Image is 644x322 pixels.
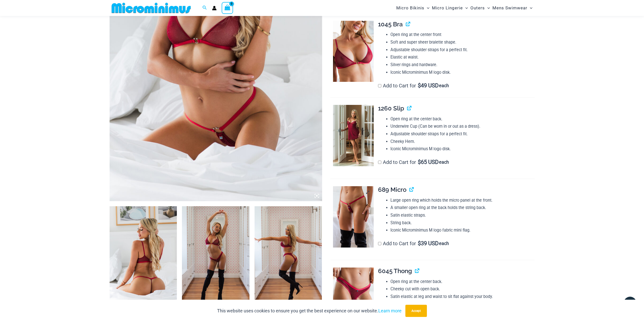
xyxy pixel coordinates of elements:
[463,2,468,14] span: Menu Toggle
[418,159,421,165] span: $
[182,206,250,308] img: Guilty Pleasures Red 1045 Bra 6045 Thong
[378,186,406,193] span: 689 Micro
[469,2,491,14] a: OutersMenu ToggleMenu Toggle
[390,46,535,54] li: Adjustable shoulder straps for a perfect fit.
[418,241,439,246] span: 39 USD
[378,308,402,313] a: Learn more
[424,2,429,14] span: Menu Toggle
[390,123,535,130] li: Underwire Cup (Can be worn in or out as a dress).
[418,240,421,247] span: $
[202,5,207,11] a: Search icon link
[470,2,485,14] span: Outers
[255,206,322,308] img: Guilty Pleasures Red 1045 Bra 6045 Thong
[390,115,535,123] li: Open ring at the center back.
[390,61,535,69] li: Silver rings and hardware.
[418,160,439,165] span: 65 USD
[333,105,374,166] img: Guilty Pleasures Red 1260 Slip
[212,6,217,10] a: Account icon link
[418,82,421,89] span: $
[390,197,535,204] li: Large open ring which holds the micro panel at the front.
[333,21,374,82] img: Guilty Pleasures Red 1045 Bra
[378,83,449,89] label: Add to Cart for
[390,53,535,61] li: Elastic at waist.
[390,204,535,212] li: A smaller open ring at the back holds the string back.
[439,83,449,88] span: each
[395,2,431,14] a: Micro BikinisMenu ToggleMenu Toggle
[390,212,535,219] li: Satin elastic straps.
[217,307,402,315] p: This website uses cookies to ensure you get the best experience on our website.
[378,159,449,165] label: Add to Cart for
[390,293,535,300] li: Satin elastic at leg and waist to sit flat against your body.
[378,267,412,275] span: 6045 Thong
[390,130,535,138] li: Adjustable shoulder straps for a perfect fit.
[390,226,535,234] li: Iconic Microminimus M logo fabric mini flag.
[390,138,535,145] li: Cheeky Hem.
[432,2,463,14] span: Micro Lingerie
[390,31,535,39] li: Open ring at the center front
[378,105,404,112] span: 1260 Slip
[439,160,449,165] span: each
[439,241,449,246] span: each
[396,2,424,14] span: Micro Bikinis
[418,83,439,88] span: 49 USD
[333,186,374,248] img: Guilty Pleasures Red 689 Micro
[378,240,449,247] label: Add to Cart for
[378,161,381,164] input: Add to Cart for$65 USD each
[390,39,535,46] li: Soft and super sheer bralette shape.
[390,285,535,293] li: Cheeky cut with open back.
[390,278,535,286] li: Open ring at the center back.
[378,84,381,87] input: Add to Cart for$49 USD each
[527,2,532,14] span: Menu Toggle
[390,219,535,227] li: String back.
[378,242,381,245] input: Add to Cart for$39 USD each
[405,305,427,317] button: Accept
[378,21,403,28] span: 1045 Bra
[110,206,177,308] img: Guilty Pleasures Red 1045 Bra 689 Micro
[222,2,233,14] a: View Shopping Cart, empty
[491,2,534,14] a: Mens SwimwearMenu ToggleMenu Toggle
[390,145,535,153] li: Iconic Microminimus M logo disk.
[390,69,535,76] li: Iconic Microminimus M logo disk.
[485,2,490,14] span: Menu Toggle
[492,2,527,14] span: Mens Swimwear
[431,2,469,14] a: Micro LingerieMenu ToggleMenu Toggle
[110,2,193,14] img: MM SHOP LOGO FLAT
[394,1,535,15] nav: Site Navigation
